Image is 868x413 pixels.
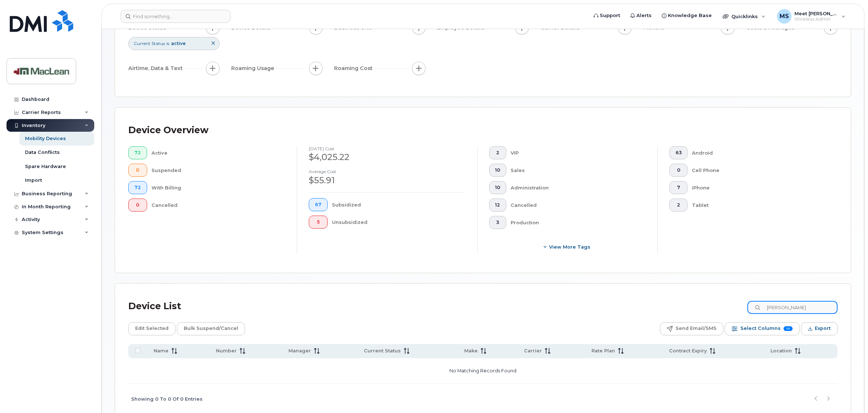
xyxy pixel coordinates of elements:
span: Export [815,323,831,334]
span: 5 [315,219,321,225]
div: Tablet [692,199,826,212]
h4: Average cost [309,169,465,174]
span: Edit Selected [135,323,169,334]
div: $55.91 [309,174,465,187]
div: Active [151,146,286,159]
div: Administration [511,181,646,194]
span: MS [780,12,789,21]
button: 5 [309,216,328,229]
button: 72 [128,146,147,159]
span: Send Email/SMS [676,323,717,334]
span: Roaming Cost [334,65,375,72]
input: Find something... [121,10,231,23]
button: 0 [669,164,688,177]
span: Airtime, Data & Text [128,65,185,72]
p: No Matching Records Found [131,361,835,381]
button: 10 [489,164,507,177]
a: Support [589,8,625,23]
div: Cancelled [151,199,286,212]
span: Roaming Usage [231,65,277,72]
button: 2 [489,146,507,159]
button: 63 [669,146,688,159]
span: 63 [676,150,682,156]
span: 2 [495,150,500,156]
span: Number [216,348,237,354]
span: Contract Expiry [669,348,707,354]
button: 67 [309,198,328,211]
span: Alerts [636,12,652,19]
div: Device Overview [128,121,208,140]
button: 2 [669,199,688,212]
span: Select Columns [740,323,781,334]
span: 72 [134,185,141,191]
span: 10 [495,185,500,191]
span: active [171,41,186,46]
span: Rate Plan [591,348,615,354]
input: Search Device List ... [747,301,838,314]
div: Cancelled [511,199,646,212]
span: 0 [676,167,682,173]
button: View more tags [489,241,646,254]
div: Quicklinks [718,9,771,24]
span: Name [154,348,169,354]
span: 0 [134,167,141,173]
div: Subsidized [332,198,466,211]
span: View more tags [549,244,590,250]
button: 12 [489,199,507,212]
span: is [166,40,169,46]
span: Wireless Admin [794,16,838,22]
span: Make [464,348,478,354]
div: iPhone [692,181,826,194]
span: Quicklinks [731,13,758,19]
h4: [DATE] cost [309,146,465,151]
span: Knowledge Base [668,12,712,19]
span: 7 [676,185,682,191]
div: $4,025.22 [309,151,465,163]
span: Support [600,12,620,19]
span: 67 [315,202,321,208]
span: Current Status [134,40,165,46]
span: 10 [495,167,500,173]
div: With Billing [151,181,286,194]
span: Location [771,348,792,354]
span: Manager [288,348,311,354]
span: 0 [134,202,141,208]
div: Android [692,146,826,159]
div: Suspended [151,164,286,177]
span: 3 [495,220,500,225]
div: Cell Phone [692,164,826,177]
button: 0 [128,199,147,212]
span: Showing 0 To 0 Of 0 Entries [131,394,203,405]
div: Meet Shah [772,9,851,24]
span: Bulk Suspend/Cancel [184,323,238,334]
span: Carrier [524,348,542,354]
button: Export [801,322,838,335]
span: 12 [495,202,500,208]
span: 10 [784,326,793,331]
button: 0 [128,164,147,177]
div: VIP [511,146,646,159]
a: Alerts [625,8,657,23]
button: Edit Selected [128,322,175,335]
span: Meet [PERSON_NAME] [794,11,838,16]
button: 10 [489,181,507,194]
button: Bulk Suspend/Cancel [177,322,245,335]
button: 7 [669,181,688,194]
button: 72 [128,181,147,194]
span: Current Status [364,348,401,354]
button: Send Email/SMS [660,322,723,335]
button: Select Columns 10 [725,322,800,335]
span: 72 [134,150,141,156]
div: Production [511,216,646,229]
a: Knowledge Base [657,8,717,23]
span: 2 [676,202,682,208]
button: 3 [489,216,507,229]
div: Device List [128,297,181,316]
div: Sales [511,164,646,177]
div: Unsubsidized [332,216,466,229]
